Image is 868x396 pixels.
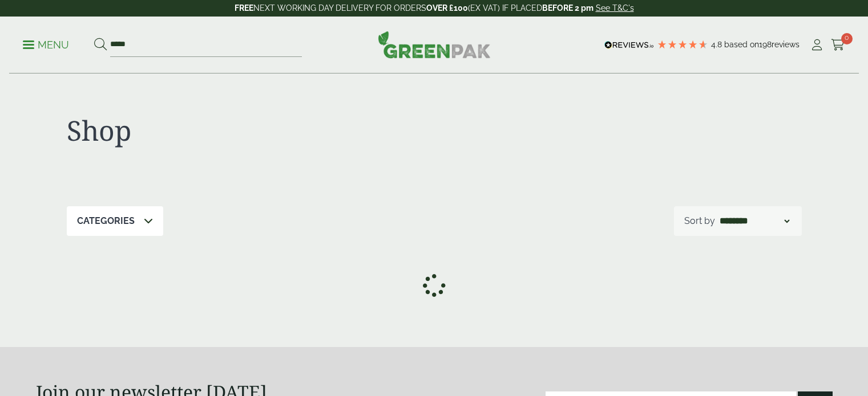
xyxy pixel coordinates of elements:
[772,40,800,49] span: reviews
[684,214,715,228] p: Sort by
[810,39,824,51] i: My Account
[717,214,792,228] select: Shop order
[831,39,845,51] i: Cart
[657,39,708,50] div: 4.79 Stars
[759,40,772,49] span: 198
[235,3,253,13] strong: FREE
[831,36,845,54] a: 0
[724,40,759,49] span: Based on
[77,214,135,228] p: Categories
[426,3,468,13] strong: OVER £100
[604,41,654,49] img: REVIEWS.io
[596,3,634,13] a: See T&C's
[378,31,491,58] img: GreenPak Supplies
[23,38,69,50] a: Menu
[542,3,594,13] strong: BEFORE 2 pm
[67,114,434,147] h1: Shop
[711,40,724,49] span: 4.8
[841,33,853,44] span: 0
[23,38,69,52] p: Menu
